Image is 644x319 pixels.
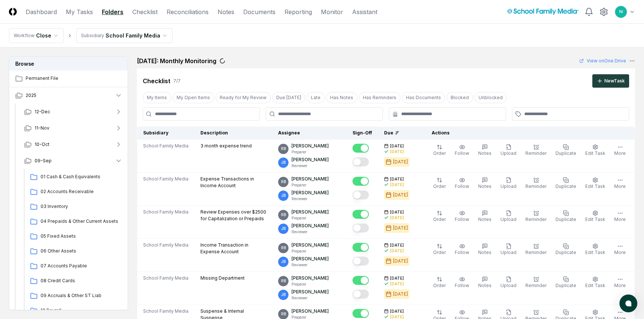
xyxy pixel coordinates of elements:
[525,150,547,156] span: Reminder
[556,183,576,189] span: Duplicate
[604,78,625,84] div: New Task
[474,92,507,103] button: Unblocked
[26,92,36,99] span: 2025
[613,242,627,257] button: More
[292,176,329,182] p: [PERSON_NAME]
[499,143,518,158] button: Upload
[41,248,119,254] span: 06 Other Assets
[35,125,49,131] span: 11-Nov
[499,275,518,290] button: Upload
[433,217,446,222] span: Order
[292,229,329,235] p: Reviewer
[281,212,286,218] span: RB
[390,248,404,254] div: [DATE]
[478,183,492,189] span: Notes
[35,108,50,115] span: 12-Dec
[455,217,469,222] span: Follow
[500,183,516,189] span: Upload
[524,143,548,158] button: Reminder
[143,275,189,281] span: School Family Media
[478,250,492,255] span: Notes
[292,196,329,202] p: Reviewer
[292,275,329,281] p: [PERSON_NAME]
[173,92,214,103] button: My Open Items
[499,209,518,224] button: Upload
[477,209,493,224] button: Notes
[292,289,329,295] p: [PERSON_NAME]
[390,309,404,314] span: [DATE]
[18,120,128,136] button: 11-Nov
[585,183,605,189] span: Edit Task
[432,143,447,158] button: Order
[292,242,329,248] p: [PERSON_NAME]
[592,74,629,88] button: NewTask
[554,143,578,158] button: Duplicate
[359,92,400,103] button: Has Reminders
[292,143,329,149] p: [PERSON_NAME]
[27,260,122,273] a: 07 Accounts Payable
[613,176,627,191] button: More
[27,170,122,184] a: 01 Cash & Cash Equivalents
[556,217,576,222] span: Duplicate
[352,157,369,166] button: Mark complete
[292,163,329,169] p: Reviewer
[292,215,329,221] p: Preparer
[143,92,171,103] button: My Items
[143,143,189,149] span: School Family Media
[393,225,408,231] div: [DATE]
[292,248,329,254] p: Preparer
[292,156,329,163] p: [PERSON_NAME]
[284,7,312,16] a: Reporting
[433,250,446,255] span: Order
[9,28,173,43] nav: breadcrumb
[132,7,158,16] a: Checklist
[292,182,329,188] p: Preparer
[556,283,576,288] span: Duplicate
[390,276,404,281] span: [DATE]
[584,176,607,191] button: Edit Task
[584,275,607,290] button: Edit Task
[143,242,189,248] span: School Family Media
[347,127,378,140] th: Sign-Off
[525,250,547,255] span: Reminder
[292,295,329,301] p: Reviewer
[585,217,605,222] span: Edit Task
[81,32,104,39] div: Subsidiary
[26,75,122,82] span: Permanent File
[447,92,473,103] button: Blocked
[352,177,369,186] button: Mark complete
[455,250,469,255] span: Follow
[478,283,492,288] span: Notes
[352,243,369,252] button: Mark complete
[200,176,266,189] p: Expense Transactions in Income Account
[352,7,377,16] a: Assistant
[352,210,369,219] button: Mark complete
[200,242,266,255] p: Income Transaction in Expense Account
[41,233,119,240] span: 05 Fixed Assets
[614,5,628,19] button: NI
[433,150,446,156] span: Order
[292,262,329,268] p: Reviewer
[143,209,189,215] span: School Family Media
[14,32,35,39] div: Workflow
[352,224,369,232] button: Mark complete
[27,274,122,288] a: 08 Credit Cards
[390,281,404,287] div: [DATE]
[455,183,469,189] span: Follow
[143,176,189,182] span: School Family Media
[453,242,471,257] button: Follow
[393,291,408,297] div: [DATE]
[500,250,516,255] span: Upload
[433,183,446,189] span: Order
[500,217,516,222] span: Upload
[27,304,122,318] a: 10 Payroll
[41,292,119,299] span: 09 Accruals & Other ST Liab
[41,307,119,314] span: 10 Payroll
[292,308,329,315] p: [PERSON_NAME]
[307,92,325,103] button: Late
[554,242,578,257] button: Duplicate
[477,275,493,290] button: Notes
[35,157,52,164] span: 09-Sep
[27,245,122,258] a: 06 Other Assets
[352,144,369,153] button: Mark complete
